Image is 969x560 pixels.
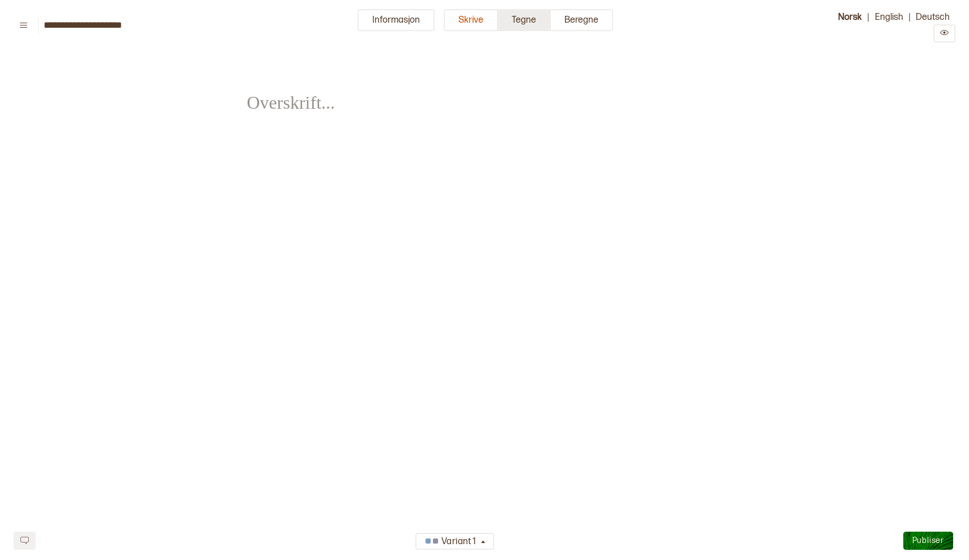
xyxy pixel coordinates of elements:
button: Beregne [551,9,613,31]
span: Publiser [912,536,944,545]
button: English [869,9,909,24]
a: Skrive [444,9,498,42]
svg: Preview [940,28,949,37]
button: Norsk [832,9,868,24]
button: Informasjon [358,9,435,31]
button: Preview [933,24,955,42]
div: | | [814,9,955,42]
a: Beregne [551,9,613,42]
button: Publiser [903,532,953,550]
button: Skrive [444,9,498,31]
button: Variant 1 [415,533,494,550]
a: Preview [933,29,955,40]
button: Deutsch [910,9,955,24]
button: Tegne [498,9,551,31]
div: Variant 1 [422,533,479,552]
a: Tegne [498,9,551,42]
